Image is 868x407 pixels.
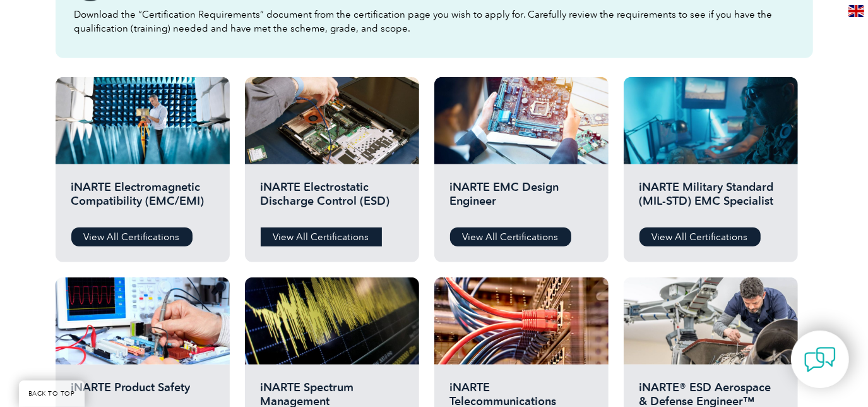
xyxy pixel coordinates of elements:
[261,180,403,218] h2: iNARTE Electrostatic Discharge Control (ESD)
[639,180,782,218] h2: iNARTE Military Standard (MIL-STD) EMC Specialist
[261,228,382,246] a: View All Certifications
[639,228,761,246] a: View All Certifications
[848,5,864,17] img: en
[71,228,193,246] a: View All Certifications
[19,380,85,407] a: BACK TO TOP
[71,180,214,218] h2: iNARTE Electromagnetic Compatibility (EMC/EMI)
[804,344,836,375] img: contact-chat.png
[450,228,571,246] a: View All Certifications
[450,180,593,218] h2: iNARTE EMC Design Engineer
[74,8,794,35] p: Download the “Certification Requirements” document from the certification page you wish to apply ...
